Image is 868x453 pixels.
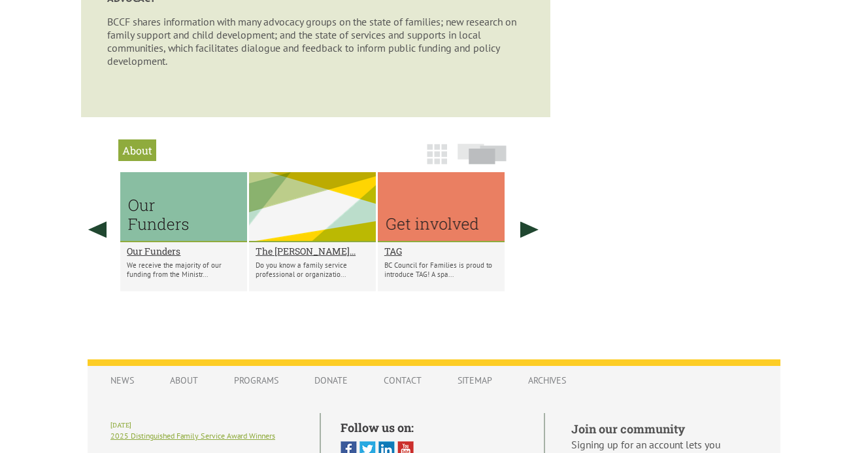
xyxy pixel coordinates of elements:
a: News [97,368,147,393]
a: TAG [384,245,498,257]
a: Donate [301,368,361,393]
img: grid-icon.png [427,144,447,164]
h5: Follow us on: [341,420,524,435]
a: About [157,368,211,393]
li: The CAROL MATUSICKY Distinguished Service to Families Award [249,172,376,291]
p: We receive the majority of our funding from the Ministr... [127,261,241,279]
a: The [PERSON_NAME]... [256,245,369,257]
a: Archives [515,368,579,393]
p: BCCF shares information with many advocacy groups on the state of families; new research on famil... [107,15,524,67]
p: BC Council for Families is proud to introduce TAG! A spa... [384,261,498,279]
h5: Join our community [571,421,758,437]
img: slide-icon.png [458,143,507,164]
a: 2025 Distinguished Family Service Award Winners [110,431,275,441]
a: Slide View [454,150,510,171]
h2: About [118,139,156,161]
li: TAG [378,172,505,291]
p: Do you know a family service professional or organizatio... [256,261,369,279]
a: Sitemap [444,368,505,393]
a: Contact [371,368,435,393]
a: Grid View [423,150,451,171]
li: Our Funders [120,172,247,291]
a: Programs [221,368,292,393]
h6: [DATE] [110,421,300,429]
a: Our Funders [127,245,241,257]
